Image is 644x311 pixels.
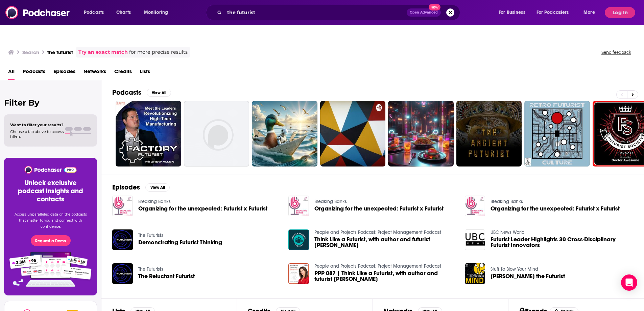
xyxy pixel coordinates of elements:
[224,7,407,18] input: Search podcasts, credits, & more...
[138,266,163,272] a: The Futurists
[491,199,523,204] a: Breaking Banks
[79,7,113,18] button: open menu
[407,8,441,17] button: Open AdvancedNew
[288,229,309,250] img: Think Like a Futurist, with author and futurist Cecily Sommers
[144,8,168,17] span: Monitoring
[12,212,89,230] p: Access unparalleled data on the podcasts that matter to you and connect with confidence.
[491,273,565,279] a: Walt Disney the Futurist
[410,11,438,14] span: Open Advanced
[112,183,170,192] a: EpisodesView All
[114,66,132,80] a: Credits
[139,7,177,18] button: open menu
[4,98,97,108] h2: Filter By
[129,48,188,56] span: for more precise results
[112,229,133,250] img: Demonstrating Futurist Thinking
[465,263,485,284] img: Walt Disney the Futurist
[314,270,457,282] a: PPP 087 | Think Like a Futurist, with author and futurist Cecily Sommers
[314,229,441,235] a: People and Projects Podcast: Project Management Podcast
[112,263,133,284] img: The Reluctant Futurist
[112,183,140,192] h2: Episodes
[288,196,309,216] img: Organizing for the unexpected: Futurist x Futurist
[621,274,637,291] div: Open Intercom Messenger
[465,196,485,216] img: Organizing for the unexpected: Futurist x Futurist
[138,206,267,212] a: Organizing for the unexpected: Futurist x Futurist
[78,48,128,56] a: Try an exact match
[605,7,635,18] button: Log In
[47,49,73,55] h3: the futurist
[599,49,633,55] button: Send feedback
[314,237,457,248] span: Think Like a Futurist, with author and futurist [PERSON_NAME]
[112,88,171,97] a: PodcastsView All
[5,6,70,19] img: Podchaser - Follow, Share and Rate Podcasts
[7,251,94,287] img: Pro Features
[145,183,170,192] button: View All
[10,129,64,139] span: Choose a tab above to access filters.
[84,8,104,17] span: Podcasts
[536,8,569,17] span: For Podcasters
[8,66,15,80] a: All
[112,7,135,18] a: Charts
[138,199,171,204] a: Breaking Banks
[314,263,441,269] a: People and Projects Podcast: Project Management Podcast
[491,229,525,235] a: UBC News World
[491,273,565,279] span: [PERSON_NAME] the Futurist
[84,66,106,80] a: Networks
[31,235,71,246] button: Request a Demo
[138,240,222,245] a: Demonstrating Futurist Thinking
[314,237,457,248] a: Think Like a Futurist, with author and futurist Cecily Sommers
[24,166,77,174] img: Podchaser - Follow, Share and Rate Podcasts
[138,273,195,279] a: The Reluctant Futurist
[491,206,620,212] a: Organizing for the unexpected: Futurist x Futurist
[212,5,467,20] div: Search podcasts, credits, & more...
[138,232,163,238] a: The Futurists
[583,8,595,17] span: More
[147,89,171,97] button: View All
[116,8,131,17] span: Charts
[491,266,538,272] a: Stuff To Blow Your Mind
[288,263,309,284] img: PPP 087 | Think Like a Futurist, with author and futurist Cecily Sommers
[491,237,633,248] a: Futurist Leader Highlights 30 Cross-Disciplinary Futurist Innovators
[465,229,485,250] img: Futurist Leader Highlights 30 Cross-Disciplinary Futurist Innovators
[53,66,75,80] a: Episodes
[314,270,457,282] span: PPP 087 | Think Like a Futurist, with author and futurist [PERSON_NAME]
[532,7,579,18] button: open menu
[140,66,150,80] a: Lists
[429,4,441,10] span: New
[10,123,64,127] span: Want to filter your results?
[314,199,347,204] a: Breaking Banks
[22,49,39,55] h3: Search
[499,8,525,17] span: For Business
[112,196,133,216] img: Organizing for the unexpected: Futurist x Futurist
[494,7,534,18] button: open menu
[112,88,141,97] h2: Podcasts
[23,66,45,80] a: Podcasts
[314,206,444,212] a: Organizing for the unexpected: Futurist x Futurist
[579,7,603,18] button: open menu
[12,179,89,203] h3: Unlock exclusive podcast insights and contacts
